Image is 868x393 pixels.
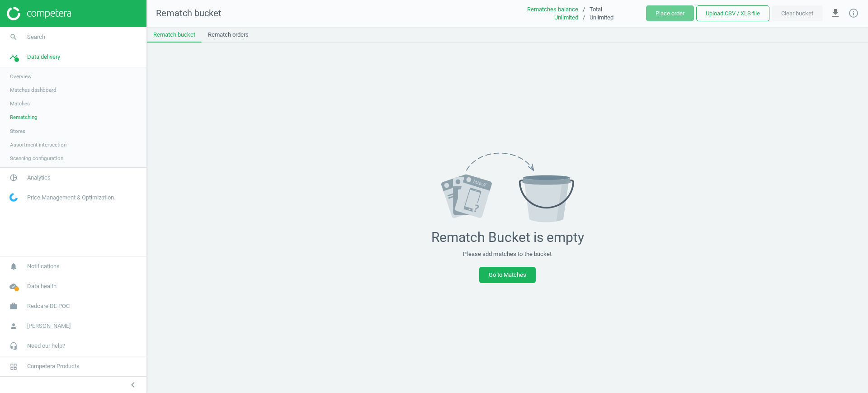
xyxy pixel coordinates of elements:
div: Total [590,5,646,14]
div: / [578,14,590,22]
div: Unlimited [510,14,578,22]
span: Stores [10,128,25,135]
i: headset_mic [5,337,22,355]
i: timeline [5,48,22,66]
i: get_app [830,8,841,19]
span: Assortment intersection [10,141,66,148]
span: Redcare DE POC [27,302,70,310]
span: Competera Products [27,362,80,370]
span: Analytics [27,174,51,182]
a: Rematch orders [202,27,255,43]
span: Rematch bucket [156,8,222,19]
i: work [5,298,22,315]
i: cloud_done [5,278,22,295]
span: Need our help? [27,342,65,350]
i: info_outline [848,8,859,19]
button: Clear bucket [772,5,823,22]
div: Unlimited [590,14,646,22]
span: Notifications [27,262,60,270]
a: Rematch bucket [147,27,202,43]
img: ajHJNr6hYgQAAAAASUVORK5CYII= [7,7,71,20]
button: chevron_left [122,379,144,391]
i: notifications [5,258,22,275]
span: Data delivery [27,53,60,61]
span: Scanning configuration [10,155,63,162]
button: Upload CSV / XLS file [696,5,769,22]
div: Rematch Bucket is empty [431,229,584,246]
span: Price Management & Optimization [27,194,114,202]
img: svg+xml;base64,PHN2ZyB4bWxucz0iaHR0cDovL3d3dy53My5vcmcvMjAwMC9zdmciIHZpZXdCb3g9IjAgMCAxNjAuMDggOD... [441,152,574,223]
a: Go to Matches [479,267,536,283]
span: [PERSON_NAME] [27,322,71,330]
i: search [5,28,22,46]
span: Overview [10,73,32,80]
span: Search [27,33,45,41]
div: Rematches balance [510,5,578,14]
div: Please add matches to the bucket [463,250,552,258]
a: info_outline [848,8,859,19]
i: chevron_left [127,379,138,390]
span: Matches [10,100,30,107]
i: pie_chart_outlined [5,169,22,186]
div: / [578,5,590,14]
span: Matches dashboard [10,86,57,94]
span: Rematching [10,114,38,121]
button: Place order [646,5,694,22]
img: wGWNvw8QSZomAAAAABJRU5ErkJggg== [9,193,18,202]
i: person [5,317,22,335]
button: get_app [825,3,846,24]
span: Data health [27,282,57,290]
